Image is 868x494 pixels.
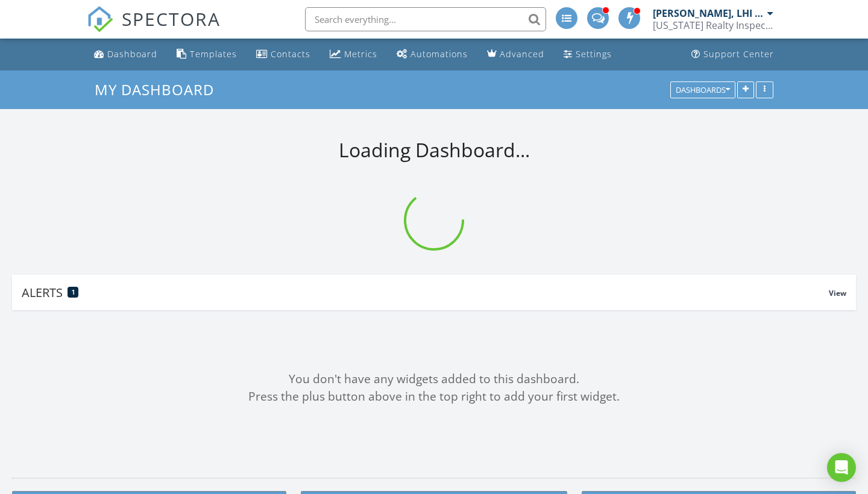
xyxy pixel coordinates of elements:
[392,43,473,66] a: Automations (Advanced)
[703,48,774,60] div: Support Center
[87,6,113,33] img: The Best Home Inspection Software - Spectora
[72,288,75,296] span: 1
[95,80,224,99] a: My Dashboard
[687,43,779,66] a: Support Center
[559,43,617,66] a: Settings
[12,388,856,405] div: Press the plus button above in the top right to add your first widget.
[122,6,221,31] span: SPECTORA
[271,48,310,60] div: Contacts
[576,48,612,60] div: Settings
[325,43,382,66] a: Metrics
[190,48,237,60] div: Templates
[12,370,856,388] div: You don't have any widgets added to this dashboard.
[829,288,846,298] span: View
[676,86,730,94] div: Dashboards
[670,81,735,98] button: Dashboards
[344,48,377,60] div: Metrics
[653,19,773,31] div: Louisiana Realty Inspections, LLC
[87,16,221,42] a: SPECTORA
[827,453,856,482] div: Open Intercom Messenger
[410,48,468,60] div: Automations
[653,7,764,19] div: [PERSON_NAME], LHI 11246
[482,43,549,66] a: Advanced
[107,48,157,60] div: Dashboard
[500,48,544,60] div: Advanced
[305,7,546,31] input: Search everything...
[172,43,242,66] a: Templates
[22,284,829,301] div: Alerts
[251,43,315,66] a: Contacts
[89,43,162,66] a: Dashboard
